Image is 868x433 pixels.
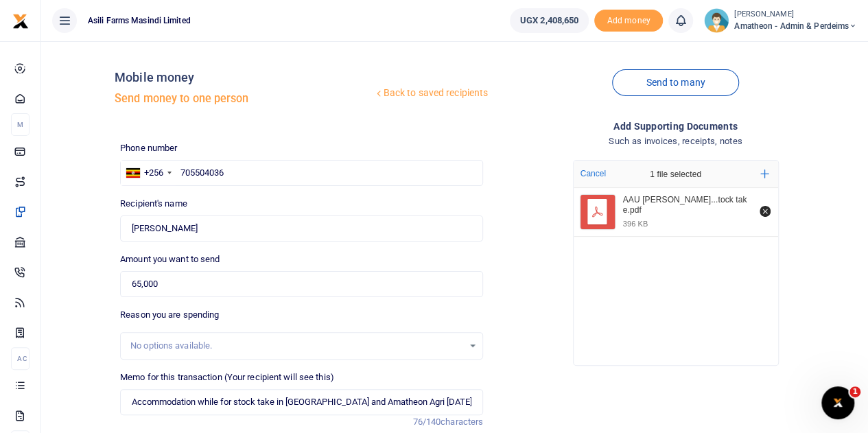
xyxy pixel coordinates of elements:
h5: Send money to one person [115,92,373,106]
li: Ac [11,347,30,370]
div: File Uploader [573,160,779,366]
small: [PERSON_NAME] [734,9,857,21]
label: Memo for this transaction (Your recipient will see this) [120,371,334,384]
span: UGX 2,408,650 [520,14,578,27]
label: Phone number [120,141,177,155]
a: profile-user [PERSON_NAME] Amatheon - Admin & Perdeims [704,8,857,33]
a: Back to saved recipients [373,81,489,106]
span: Asili Farms Masindi Limited [82,14,196,27]
img: profile-user [704,8,729,33]
input: Enter phone number [120,160,483,186]
a: logo-small logo-large logo-large [12,15,29,25]
li: M [11,113,30,136]
span: Amatheon - Admin & Perdeims [734,20,857,32]
button: Remove file [758,204,773,219]
label: Reason you are spending [120,308,219,322]
iframe: Intercom live chat [821,386,854,419]
div: AAU Ronald Mutebi Stock take.pdf [623,195,752,216]
div: 1 file selected [618,161,734,188]
label: Recipient's name [120,197,187,211]
div: No options available. [130,339,463,353]
img: logo-small [12,13,29,30]
a: Add money [594,14,663,25]
li: Wallet ballance [504,8,594,33]
div: 396 KB [623,219,648,229]
input: Loading name... [120,215,483,242]
a: Send to many [612,69,738,96]
div: Uganda: +256 [121,161,176,185]
button: Add more files [755,164,775,184]
span: Add money [594,10,663,32]
h4: Such as invoices, receipts, notes [494,134,857,149]
span: 1 [849,386,860,397]
a: UGX 2,408,650 [510,8,589,33]
li: Toup your wallet [594,10,663,32]
div: +256 [144,166,163,180]
button: Cancel [576,165,610,183]
input: Enter extra information [120,389,483,415]
label: Amount you want to send [120,253,220,266]
h4: Mobile money [115,70,373,85]
input: UGX [120,271,483,297]
h4: Add supporting Documents [494,119,857,134]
